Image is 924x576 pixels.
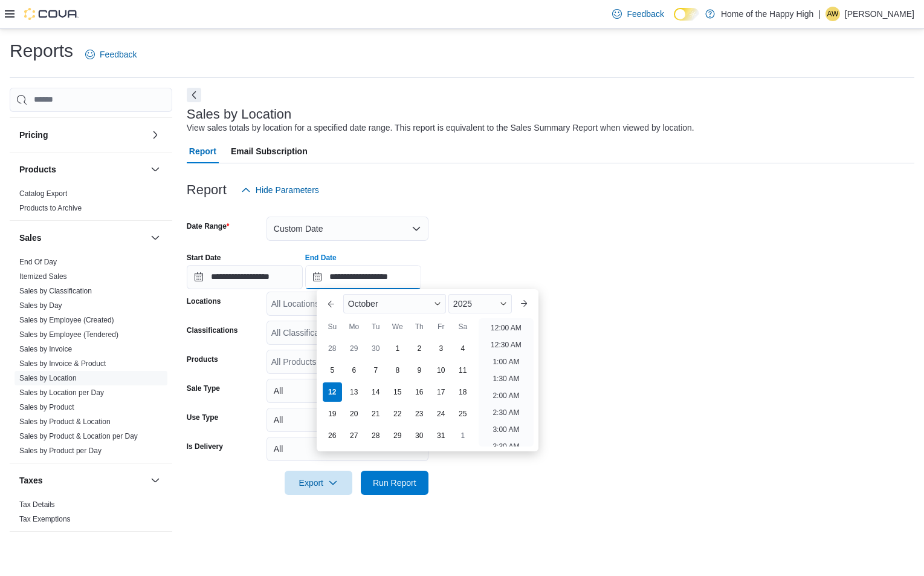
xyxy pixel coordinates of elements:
span: Tax Details [19,500,55,509]
div: Sales [10,255,172,463]
input: Dark Mode [674,8,699,21]
div: Taxes [10,497,172,531]
span: Feedback [627,8,664,20]
span: Sales by Employee (Tendered) [19,330,118,339]
div: day-29 [344,339,364,358]
label: Use Type [187,413,218,422]
div: Fr [431,317,451,336]
button: Taxes [19,474,146,486]
span: Dark Mode [674,21,674,21]
div: day-28 [323,339,342,358]
button: All [267,437,428,461]
span: October [348,299,378,309]
div: day-24 [431,404,451,424]
span: Sales by Employee (Created) [19,315,114,325]
a: Sales by Invoice & Product [19,359,106,368]
div: day-11 [453,361,473,380]
button: Next month [514,294,534,313]
ul: Time [479,318,534,447]
span: Report [189,139,216,163]
div: day-16 [410,382,429,402]
div: day-26 [323,426,342,445]
button: Previous Month [321,294,341,313]
span: Itemized Sales [19,272,67,281]
a: Products to Archive [19,204,82,212]
label: Date Range [187,221,230,231]
div: View sales totals by location for a specified date range. This report is equivalent to the Sales ... [187,122,694,134]
div: day-19 [323,404,342,424]
span: Products to Archive [19,203,82,213]
div: Button. Open the year selector. 2025 is currently selected. [448,294,512,313]
button: Hide Parameters [236,178,324,202]
div: Tu [366,317,386,336]
a: Sales by Day [19,301,62,310]
button: Sales [19,232,146,244]
div: day-4 [453,339,473,358]
li: 1:30 AM [488,371,524,386]
li: 12:00 AM [486,321,526,335]
a: Sales by Product & Location [19,417,111,426]
label: Is Delivery [187,442,223,451]
div: day-5 [323,361,342,380]
button: Products [19,163,146,175]
a: Sales by Classification [19,287,92,295]
div: day-9 [410,361,429,380]
span: Sales by Day [19,301,62,310]
label: Products [187,355,218,364]
div: Su [323,317,342,336]
div: day-8 [388,361,407,380]
label: End Date [305,253,337,263]
li: 3:30 AM [488,439,524,454]
h1: Reports [10,39,73,63]
button: Run Report [361,471,428,495]
a: Sales by Product per Day [19,447,102,455]
button: Pricing [148,128,163,142]
div: day-12 [323,382,342,402]
span: Hide Parameters [256,184,319,196]
div: October, 2025 [321,338,474,447]
div: day-1 [453,426,473,445]
span: AW [827,7,838,21]
button: Products [148,162,163,177]
div: We [388,317,407,336]
a: Sales by Employee (Created) [19,316,114,324]
p: [PERSON_NAME] [845,7,914,21]
a: Sales by Employee (Tendered) [19,330,118,339]
button: All [267,379,428,403]
div: Products [10,186,172,220]
button: All [267,408,428,432]
button: Pricing [19,129,146,141]
div: Th [410,317,429,336]
span: Sales by Product [19,402,74,412]
div: day-18 [453,382,473,402]
div: day-15 [388,382,407,402]
div: day-22 [388,404,407,424]
div: day-7 [366,361,386,380]
span: Sales by Product & Location per Day [19,431,138,441]
div: day-27 [344,426,364,445]
span: Sales by Invoice & Product [19,359,106,368]
h3: Sales by Location [187,107,292,122]
h3: Report [187,183,227,197]
div: day-23 [410,404,429,424]
div: Sa [453,317,473,336]
button: Custom Date [267,217,428,241]
div: day-29 [388,426,407,445]
button: Next [187,88,201,102]
input: Press the down key to enter a popover containing a calendar. Press the escape key to close the po... [305,265,421,289]
div: day-14 [366,382,386,402]
div: day-28 [366,426,386,445]
a: Catalog Export [19,189,67,198]
div: day-17 [431,382,451,402]
a: Sales by Product & Location per Day [19,432,138,440]
div: day-13 [344,382,364,402]
button: Taxes [148,473,163,488]
a: Sales by Invoice [19,345,72,353]
button: Export [285,471,352,495]
li: 2:00 AM [488,388,524,403]
div: Mo [344,317,364,336]
span: Catalog Export [19,189,67,198]
a: Sales by Product [19,403,74,411]
span: Email Subscription [231,139,308,163]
